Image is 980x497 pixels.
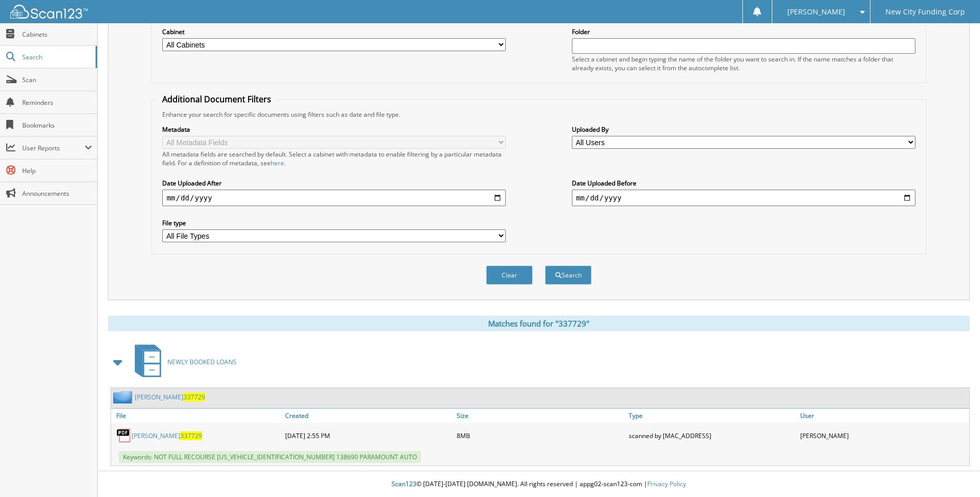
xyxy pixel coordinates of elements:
label: Date Uploaded Before [572,179,915,188]
span: Cabinets [22,30,92,39]
label: Metadata [162,125,506,134]
label: Cabinet [162,27,506,36]
span: Keywords: NOT FULL RECOURSE [US_VEHICLE_IDENTIFICATION_NUMBER] 138690 PARAMOUNT AUTO [119,451,421,463]
span: Bookmarks [22,121,92,130]
span: New City Funding Corp [885,9,965,15]
img: folder2.png [113,391,135,403]
span: 337729 [180,431,202,440]
div: © [DATE]-[DATE] [DOMAIN_NAME]. All rights reserved | appg02-scan123-com | [98,472,980,497]
label: Date Uploaded After [162,179,506,188]
div: Select a cabinet and begin typing the name of the folder you want to search in. If the name match... [572,55,915,72]
div: scanned by [MAC_ADDRESS] [626,425,798,446]
a: Privacy Policy [647,479,686,488]
span: Help [22,166,92,175]
span: Reminders [22,98,92,107]
a: here [271,159,284,167]
span: Scan123 [392,479,416,488]
label: Folder [572,27,915,36]
a: File [111,409,283,423]
span: User Reports [22,144,85,152]
div: Matches found for "337729" [108,316,970,331]
a: Size [454,409,626,423]
div: 8MB [454,425,626,446]
a: Created [283,409,454,423]
img: scan123-logo-white.svg [10,5,88,19]
input: start [162,190,506,206]
span: [PERSON_NAME] [787,9,845,15]
label: Uploaded By [572,125,915,134]
button: Search [545,266,592,285]
label: File type [162,219,506,227]
div: All metadata fields are searched by default. Select a cabinet with metadata to enable filtering b... [162,150,506,167]
div: Enhance your search for specific documents using filters such as date and file type. [157,110,920,119]
span: NEWLY BOOKED LOANS [167,358,237,366]
iframe: Chat Widget [928,447,980,497]
button: Clear [486,266,533,285]
a: User [798,409,969,423]
div: [DATE] 2:55 PM [283,425,454,446]
a: NEWLY BOOKED LOANS [129,341,237,382]
a: [PERSON_NAME]337729 [135,393,205,401]
legend: Additional Document Filters [157,94,276,105]
input: end [572,190,915,206]
a: [PERSON_NAME]337729 [132,431,202,440]
a: Type [626,409,798,423]
span: Announcements [22,189,92,198]
span: Search [22,53,90,61]
span: 337729 [183,393,205,401]
div: [PERSON_NAME] [798,425,969,446]
span: Scan [22,75,92,84]
img: PDF.png [116,428,132,443]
